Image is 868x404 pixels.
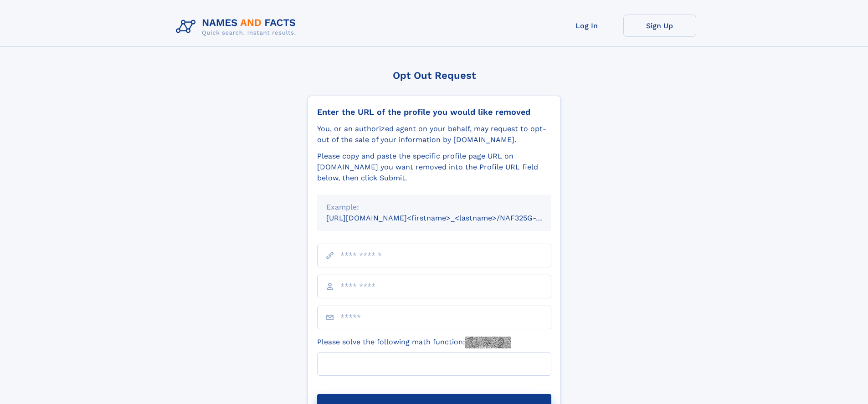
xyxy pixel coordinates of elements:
[308,70,561,81] div: Opt Out Request
[326,214,569,222] small: [URL][DOMAIN_NAME]<firstname>_<lastname>/NAF325G-xxxxxxxx
[172,15,303,39] img: Logo Names and Facts
[317,123,551,145] div: You, or an authorized agent on your behalf, may request to opt-out of the sale of your informatio...
[317,107,551,117] div: Enter the URL of the profile you would like removed
[550,15,623,37] a: Log In
[317,337,511,348] label: Please solve the following math function:
[326,202,542,213] div: Example:
[317,151,551,184] div: Please copy and paste the specific profile page URL on [DOMAIN_NAME] you want removed into the Pr...
[623,15,696,37] a: Sign Up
